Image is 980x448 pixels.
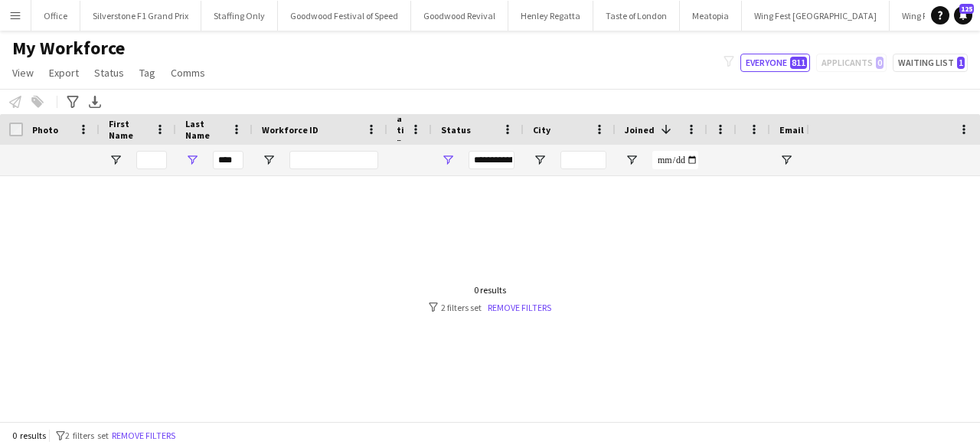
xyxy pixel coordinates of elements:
span: Rating [397,101,404,159]
span: Status [441,124,471,136]
button: Everyone811 [740,54,810,72]
span: Joined [625,124,655,136]
span: City [533,124,550,136]
span: 811 [790,57,807,69]
app-action-btn: Export XLSX [86,93,104,111]
button: Office [31,1,80,31]
button: Open Filter Menu [441,153,455,167]
span: Comms [171,66,205,80]
a: 125 [954,6,972,25]
span: 2 filters set [65,430,109,441]
span: My Workforce [12,37,125,60]
span: 1 [957,57,965,69]
app-action-btn: Advanced filters [64,93,82,111]
span: View [12,66,34,80]
span: Workforce ID [262,124,318,136]
button: Open Filter Menu [262,153,276,167]
button: Open Filter Menu [625,153,639,167]
input: Joined Filter Input [652,151,698,169]
input: City Filter Input [560,151,606,169]
button: Open Filter Menu [533,153,547,167]
a: Comms [165,63,211,83]
span: Tag [139,66,155,80]
button: Staffing Only [201,1,278,31]
div: 2 filters set [429,302,551,313]
a: Remove filters [488,302,551,313]
span: Email [779,124,804,136]
span: Photo [32,124,58,136]
span: Last Name [185,118,225,141]
button: Silverstone F1 Grand Prix [80,1,201,31]
button: Open Filter Menu [185,153,199,167]
input: Workforce ID Filter Input [289,151,378,169]
button: Open Filter Menu [109,153,122,167]
a: Status [88,63,130,83]
button: Goodwood Revival [411,1,508,31]
button: Henley Regatta [508,1,593,31]
button: Open Filter Menu [779,153,793,167]
div: 0 results [429,284,551,296]
button: Waiting list1 [893,54,968,72]
input: First Name Filter Input [136,151,167,169]
button: Taste of London [593,1,680,31]
button: Remove filters [109,427,178,444]
input: Last Name Filter Input [213,151,243,169]
input: Column with Header Selection [9,123,23,136]
span: Export [49,66,79,80]
button: Meatopia [680,1,742,31]
span: 125 [959,4,974,14]
a: Tag [133,63,162,83]
span: Status [94,66,124,80]
button: Goodwood Festival of Speed [278,1,411,31]
span: First Name [109,118,149,141]
a: View [6,63,40,83]
button: Wing Fest [GEOGRAPHIC_DATA] [742,1,890,31]
a: Export [43,63,85,83]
